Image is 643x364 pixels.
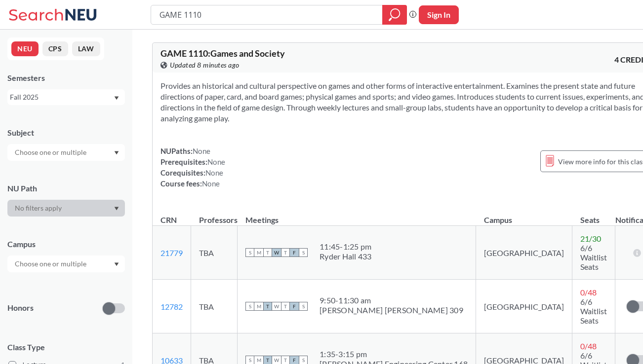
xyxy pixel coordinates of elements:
[7,255,125,272] div: Dropdown arrow
[290,248,299,257] span: F
[205,168,223,177] span: None
[7,183,125,194] div: NU Path
[161,248,183,257] a: 21779
[580,288,597,297] span: 0 / 48
[320,305,463,315] div: [PERSON_NAME] [PERSON_NAME] 309
[7,89,125,105] div: Fall 2025Dropdown arrow
[263,248,272,257] span: T
[10,258,93,270] input: Choose one or multiple
[476,226,572,280] td: [GEOGRAPHIC_DATA]
[419,5,459,24] button: Sign In
[10,92,113,103] div: Fall 2025
[320,349,468,359] div: 1:35 - 3:15 pm
[42,41,68,56] button: CPS
[254,302,263,311] span: M
[245,248,254,257] span: S
[580,297,607,325] span: 6/6 Waitlist Seats
[320,295,463,305] div: 9:50 - 11:30 am
[389,8,401,22] svg: magnifying glass
[272,248,281,257] span: W
[299,302,308,311] span: S
[238,205,476,226] th: Meetings
[202,179,220,188] span: None
[7,342,125,353] span: Class Type
[290,302,299,311] span: F
[72,41,100,56] button: LAW
[114,207,119,211] svg: Dropdown arrow
[191,280,238,333] td: TBA
[476,280,572,333] td: [GEOGRAPHIC_DATA]
[382,5,407,25] div: magnifying glass
[476,205,572,226] th: Campus
[281,248,290,257] span: T
[191,205,238,226] th: Professors
[580,243,607,271] span: 6/6 Waitlist Seats
[114,262,119,266] svg: Dropdown arrow
[572,205,615,226] th: Seats
[580,234,601,243] span: 21 / 30
[10,146,93,158] input: Choose one or multiple
[207,157,225,166] span: None
[299,248,308,257] span: S
[114,96,119,100] svg: Dropdown arrow
[161,146,225,189] div: NUPaths: Prerequisites: Corequisites: Course fees:
[7,127,125,138] div: Subject
[191,226,238,280] td: TBA
[281,302,290,311] span: T
[272,302,281,311] span: W
[7,302,34,314] p: Honors
[580,341,597,351] span: 0 / 48
[114,151,119,155] svg: Dropdown arrow
[263,302,272,311] span: T
[320,242,372,252] div: 11:45 - 1:25 pm
[161,302,183,311] a: 12782
[170,60,240,71] span: Updated 8 minutes ago
[7,200,125,217] div: Dropdown arrow
[161,215,177,225] div: CRN
[245,302,254,311] span: S
[161,48,285,59] span: GAME 1110 : Games and Society
[11,41,39,56] button: NEU
[7,73,125,83] div: Semesters
[7,239,125,250] div: Campus
[254,248,263,257] span: M
[159,6,375,23] input: Class, professor, course number, "phrase"
[320,252,372,261] div: Ryder Hall 433
[7,144,125,161] div: Dropdown arrow
[193,146,210,155] span: None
